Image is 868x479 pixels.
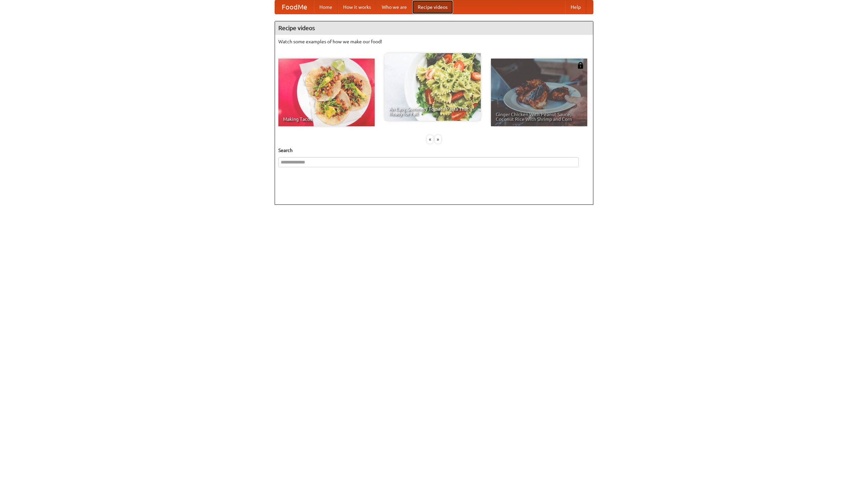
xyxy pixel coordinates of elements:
a: Home [314,0,338,14]
a: Help [565,0,586,14]
div: » [435,135,441,144]
span: An Easy, Summery Tomato Pasta That's Ready for Fall [389,107,476,116]
a: Making Tacos [278,59,375,126]
span: Making Tacos [283,117,370,122]
p: Watch some examples of how we make our food! [278,38,590,45]
a: Recipe videos [412,0,453,14]
div: « [427,135,433,144]
h4: Recipe videos [275,21,593,35]
a: How it works [338,0,376,14]
a: FoodMe [275,0,314,14]
img: 483408.png [577,62,584,69]
a: An Easy, Summery Tomato Pasta That's Ready for Fall [384,53,481,121]
h5: Search [278,147,590,154]
a: Who we are [376,0,412,14]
